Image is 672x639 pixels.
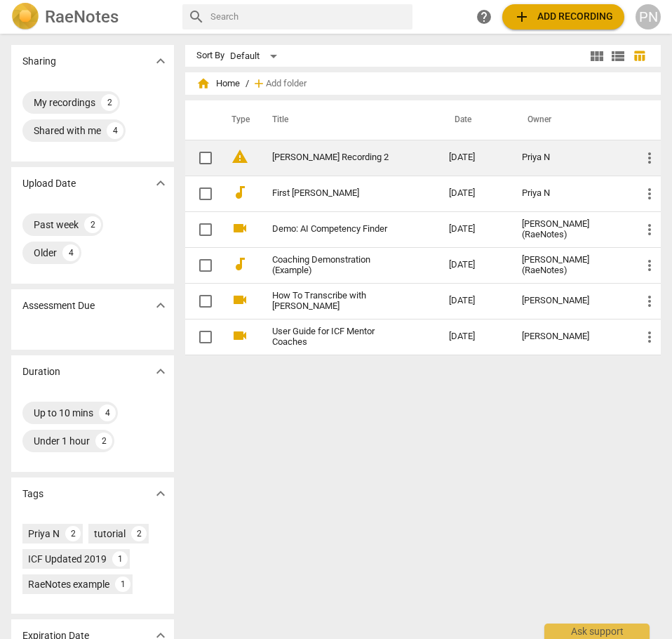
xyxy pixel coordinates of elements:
[629,46,650,67] button: Table view
[150,51,171,72] button: Show more
[115,577,130,592] div: 1
[152,297,169,314] span: expand_more
[438,140,511,176] td: [DATE]
[150,361,171,382] button: Show more
[231,148,248,165] span: warning
[28,527,60,541] div: Priya N
[34,434,90,448] div: Under 1 hour
[513,8,613,25] span: Add recording
[246,79,249,89] span: /
[231,184,248,201] span: audiotrack
[633,49,646,62] span: table_chart
[152,485,169,502] span: expand_more
[252,77,266,91] span: add
[11,3,39,31] img: Logo
[196,77,240,91] span: Home
[511,100,630,140] th: Owner
[438,176,511,211] td: [DATE]
[220,100,255,140] th: Type
[34,246,57,260] div: Older
[641,185,658,202] span: more_vert
[101,94,118,111] div: 2
[641,293,658,310] span: more_vert
[513,8,530,25] span: add
[607,46,629,67] button: List view
[152,53,169,70] span: expand_more
[544,624,650,639] div: Ask support
[255,100,438,140] th: Title
[28,552,107,566] div: ICF Updated 2019
[438,283,511,319] td: [DATE]
[641,329,658,345] span: more_vert
[84,216,101,233] div: 2
[150,295,171,316] button: Show more
[272,255,399,276] a: Coaching Demonstration (Example)
[196,51,224,61] div: Sort By
[636,4,661,29] button: PN
[22,298,95,313] p: Assessment Due
[641,257,658,274] span: more_vert
[150,173,171,194] button: Show more
[522,331,619,342] div: [PERSON_NAME]
[150,483,171,504] button: Show more
[34,218,79,232] div: Past week
[22,364,60,379] p: Duration
[610,48,626,65] span: view_list
[641,150,658,166] span: more_vert
[22,176,76,191] p: Upload Date
[438,247,511,283] td: [DATE]
[438,319,511,355] td: [DATE]
[522,255,619,276] div: [PERSON_NAME] (RaeNotes)
[641,221,658,238] span: more_vert
[34,406,93,420] div: Up to 10 mins
[438,211,511,247] td: [DATE]
[196,77,210,91] span: home
[471,4,497,29] a: Help
[95,433,112,449] div: 2
[34,124,101,138] div: Shared with me
[152,175,169,192] span: expand_more
[22,487,43,501] p: Tags
[522,152,619,163] div: Priya N
[231,220,248,237] span: videocam
[231,327,248,344] span: videocam
[266,79,307,89] span: Add folder
[99,404,116,421] div: 4
[589,48,605,65] span: view_module
[34,95,95,110] div: My recordings
[62,244,79,261] div: 4
[231,256,248,272] span: audiotrack
[522,219,619,240] div: [PERSON_NAME] (RaeNotes)
[502,4,624,29] button: Upload
[11,3,171,31] a: LogoRaeNotes
[210,6,408,28] input: Search
[65,526,81,541] div: 2
[45,7,119,27] h2: RaeNotes
[131,526,147,541] div: 2
[522,188,619,199] div: Priya N
[28,577,109,591] div: RaeNotes example
[112,551,128,567] div: 1
[152,363,169,380] span: expand_more
[272,224,399,235] a: Demo: AI Competency Finder
[586,46,607,67] button: Tile view
[22,54,56,69] p: Sharing
[188,8,205,25] span: search
[107,122,123,139] div: 4
[272,291,399,312] a: How To Transcribe with [PERSON_NAME]
[230,45,282,67] div: Default
[231,291,248,308] span: videocam
[522,296,619,306] div: [PERSON_NAME]
[272,152,399,163] a: [PERSON_NAME] Recording 2
[476,8,492,25] span: help
[272,188,399,199] a: First [PERSON_NAME]
[438,100,511,140] th: Date
[272,327,399,348] a: User Guide for ICF Mentor Coaches
[94,527,126,541] div: tutorial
